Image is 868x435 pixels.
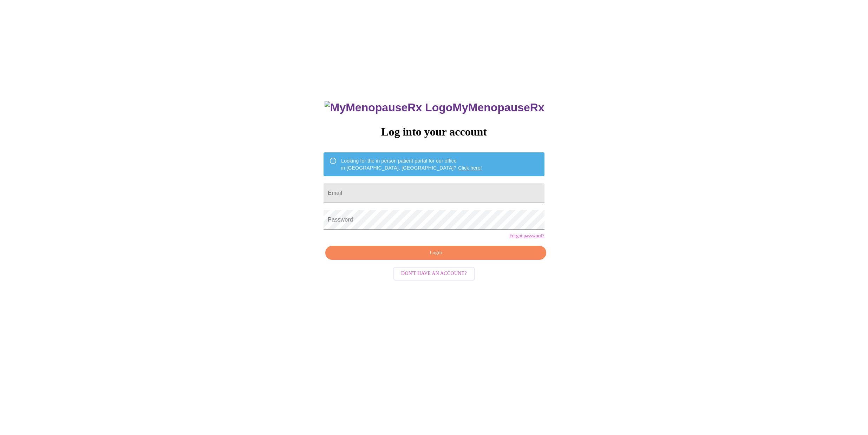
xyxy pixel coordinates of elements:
[401,269,467,278] span: Don't have an account?
[325,101,452,114] img: MyMenopauseRx Logo
[509,233,544,239] a: Forgot password?
[393,267,475,281] button: Don't have an account?
[325,101,544,114] h3: MyMenopauseRx
[341,154,482,174] div: Looking for the in person patient portal for our office in [GEOGRAPHIC_DATA], [GEOGRAPHIC_DATA]?
[458,165,482,171] a: Click here!
[333,249,538,257] span: Login
[392,270,476,276] a: Don't have an account?
[325,246,546,260] button: Login
[324,125,544,138] h3: Log into your account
